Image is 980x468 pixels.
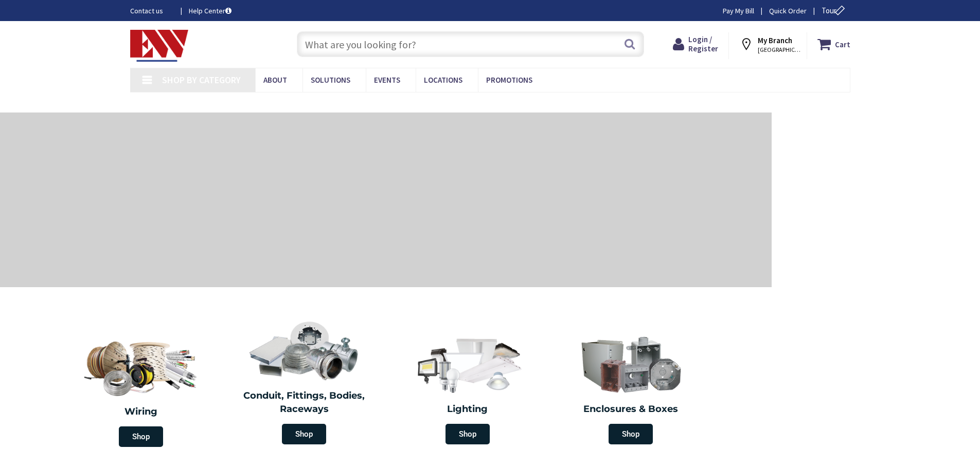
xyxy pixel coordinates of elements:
[446,424,490,444] span: Shop
[282,424,326,444] span: Shop
[374,75,400,85] span: Events
[311,75,350,85] span: Solutions
[64,405,218,419] h2: Wiring
[388,329,547,450] a: Lighting Shop
[758,35,792,45] strong: My Branch
[119,426,163,447] span: Shop
[130,30,189,62] img: Electrical Wholesalers, Inc.
[817,35,850,53] a: Cart
[609,424,653,444] span: Shop
[230,389,379,416] h2: Conduit, Fittings, Bodies, Raceways
[552,329,710,450] a: Enclosures & Boxes Shop
[822,6,848,15] span: Tour
[673,35,718,53] a: Login / Register
[130,6,172,16] a: Contact us
[688,34,718,53] span: Login / Register
[394,403,542,416] h2: Lighting
[486,75,532,85] span: Promotions
[835,35,850,53] strong: Cart
[297,31,644,57] input: What are you looking for?
[557,403,705,416] h2: Enclosures & Boxes
[225,315,384,450] a: Conduit, Fittings, Bodies, Raceways Shop
[263,75,287,85] span: About
[59,329,223,452] a: Wiring Shop
[723,6,754,16] a: Pay My Bill
[189,6,231,16] a: Help Center
[424,75,462,85] span: Locations
[758,46,801,54] span: [GEOGRAPHIC_DATA], [GEOGRAPHIC_DATA]
[739,35,797,53] div: My Branch [GEOGRAPHIC_DATA], [GEOGRAPHIC_DATA]
[162,74,241,86] span: Shop By Category
[769,6,807,16] a: Quick Order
